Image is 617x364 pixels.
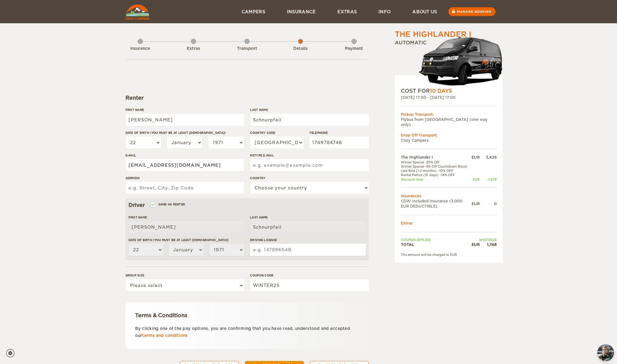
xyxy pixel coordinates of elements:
div: Renter [125,94,369,101]
img: stor-stuttur-old-new-5.png [419,34,503,87]
div: 0 [480,201,497,206]
input: e.g. example@example.com [250,159,369,171]
div: Extras [177,46,210,52]
button: chat-button [597,344,614,361]
td: TOTAL [401,242,472,247]
div: The Highlander I [395,29,471,40]
a: terms and conditions [142,333,187,338]
label: Country [250,176,369,180]
label: First Name [125,108,244,112]
input: e.g. example@example.com [125,159,244,171]
div: 1,748 [480,242,497,247]
input: e.g. Smith [250,221,365,233]
td: Extras [401,221,497,226]
td: Flybus from [GEOGRAPHIC_DATA] (one way only) [401,117,497,127]
td: Winter Special -5% Off Countdown Boost [401,164,472,169]
div: Pickup Transport: [401,112,497,117]
span: 10 Days [430,88,452,94]
div: Drop Off Transport: [401,133,497,138]
label: Coupon code [250,273,369,278]
img: Cozy Campers [125,5,149,20]
label: Date of birth (You must be at least [DEMOGRAPHIC_DATA]) [125,130,244,135]
a: Manage booking [448,7,495,16]
td: The Highlander I [401,155,472,160]
div: EUR [472,177,480,182]
label: Date of birth (You must be at least [DEMOGRAPHIC_DATA]) [128,238,244,242]
input: e.g. Smith [250,114,369,126]
div: Terms & Conditions [135,312,359,319]
div: EUR [472,242,480,247]
td: Winter Special -20% Off [401,160,472,164]
input: Same as renter [151,203,155,207]
div: EUR [472,201,480,206]
p: By clicking one of the pay options, you are confirming that you have read, understood and accepte... [135,325,359,339]
td: Coupon applied [401,238,472,242]
label: Address [125,176,244,180]
div: Driver [128,201,366,209]
input: e.g. Street, City, Zip Code [125,182,244,194]
label: Driving License [250,238,365,242]
div: Automatic [395,40,503,87]
div: Insurance [124,46,157,52]
input: e.g. William [128,221,244,233]
div: 3,426 [480,155,497,160]
input: e.g. 14789654B [250,244,365,256]
div: Payment [337,46,371,52]
div: Details [284,46,317,52]
label: Telephone [309,130,369,135]
label: First Name [128,215,244,220]
label: E-mail [125,153,244,158]
input: e.g. 1 234 567 890 [309,137,369,149]
label: Country Code [250,130,303,135]
div: The amount will be charged in EUR [401,253,497,257]
div: COST FOR [401,87,497,95]
td: Insurances [401,193,497,198]
input: e.g. William [125,114,244,126]
div: Transport [230,46,264,52]
label: Same as renter [151,201,185,207]
a: Cookie settings [6,349,18,357]
td: Late Bird (1-2 months): -10% OFF [401,169,472,173]
div: [DATE] 17:00 - [DATE] 17:00 [401,95,497,100]
img: Freyja at Cozy Campers [597,344,614,361]
td: Discount total [401,177,472,182]
td: CDW Included Insurance (3.000 EUR DEDUCTIBLE) [401,198,472,209]
td: WINTER25 [472,238,497,242]
label: Retype E-mail [250,153,369,158]
td: Cozy Campers [401,138,497,143]
label: Last Name [250,108,369,112]
td: Rental Period (10 days): -14% OFF [401,173,472,177]
div: EUR [472,155,480,160]
label: Group size [125,273,244,278]
div: -1,678 [480,177,497,182]
label: Last Name [250,215,365,220]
